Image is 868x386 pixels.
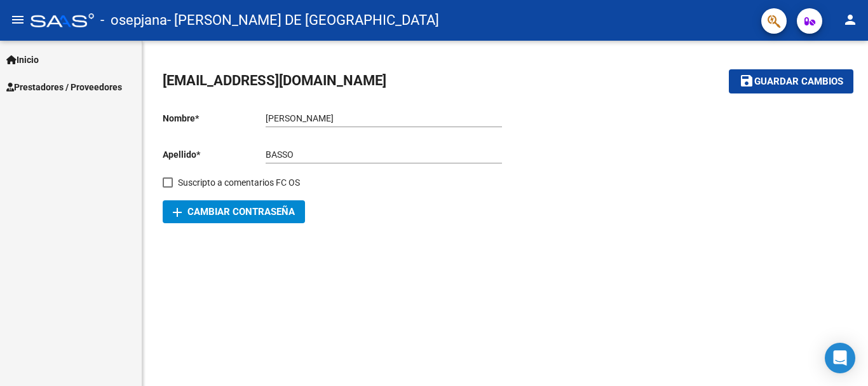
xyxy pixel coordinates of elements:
span: [EMAIL_ADDRESS][DOMAIN_NAME] [163,72,386,88]
span: Prestadores / Proveedores [6,80,122,94]
mat-icon: save [739,73,754,88]
div: Open Intercom Messenger [825,343,855,373]
span: - [PERSON_NAME] DE [GEOGRAPHIC_DATA] [167,6,439,34]
mat-icon: add [170,205,185,220]
span: Inicio [6,53,39,67]
mat-icon: menu [10,12,25,27]
button: Cambiar Contraseña [163,200,305,223]
span: - osepjana [100,6,167,34]
span: Cambiar Contraseña [173,206,295,217]
span: Guardar cambios [754,76,843,88]
p: Apellido [163,148,266,162]
mat-icon: person [843,12,858,27]
p: Nombre [163,111,266,125]
span: Suscripto a comentarios FC OS [178,175,300,190]
button: Guardar cambios [729,69,853,93]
